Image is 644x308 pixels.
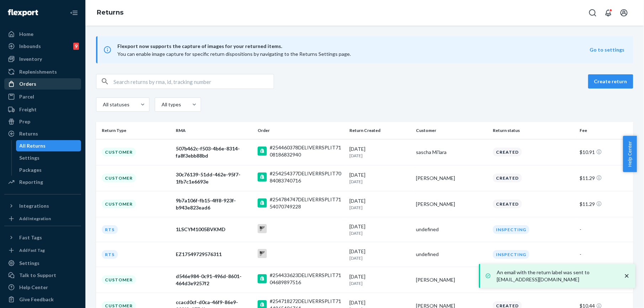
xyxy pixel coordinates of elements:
[416,175,487,182] div: [PERSON_NAME]
[19,296,54,303] div: Give Feedback
[19,247,45,253] div: Add Fast Tag
[16,152,81,164] a: Settings
[350,205,411,211] p: [DATE]
[20,142,46,149] div: All Returns
[497,269,616,283] p: An email with the return label was sent to [EMAIL_ADDRESS][DOMAIN_NAME]
[350,280,411,286] p: [DATE]
[4,78,81,90] a: Orders
[176,251,252,258] div: EZ17549729576311
[4,53,81,65] a: Inventory
[416,149,487,156] div: sascha Mi'lara
[19,106,37,113] div: Freight
[413,122,490,139] th: Customer
[350,230,411,236] p: [DATE]
[270,196,344,210] div: #254784747DELIVERRSPLIT7154070749228
[19,31,33,38] div: Home
[4,41,81,52] a: Inbounds9
[347,122,413,139] th: Return Created
[270,144,344,158] div: #254460378DELIVERRSPLIT7108186832940
[67,6,81,20] button: Close Navigation
[19,43,41,50] div: Inbounds
[416,201,487,208] div: [PERSON_NAME]
[97,9,123,16] a: Returns
[103,101,128,108] div: All statuses
[580,226,628,233] div: -
[176,171,252,185] div: 30c76139-51dd-462e-95f7-1fb7c1e6693e
[16,164,81,176] a: Packages
[19,284,48,291] div: Help Center
[176,226,252,233] div: 1LSCYM1005BVKMD
[350,223,411,236] div: [DATE]
[350,248,411,261] div: [DATE]
[493,200,522,208] div: Created
[102,225,118,234] div: RTS
[493,148,522,156] div: Created
[91,2,129,23] ol: breadcrumbs
[176,273,252,287] div: d546e984-0c91-496d-8601-464d3e9257f2
[19,216,51,222] div: Add Integration
[4,246,81,255] a: Add Fast Tag
[20,154,40,161] div: Settings
[4,66,81,78] a: Replenishments
[4,282,81,293] a: Help Center
[16,140,81,152] a: All Returns
[19,234,42,241] div: Fast Tags
[577,165,633,191] td: $11.29
[4,200,81,212] button: Integrations
[617,6,631,20] button: Open account menu
[4,116,81,127] a: Prep
[493,174,522,182] div: Created
[416,251,487,258] div: undefined
[173,122,255,139] th: RMA
[20,166,42,174] div: Packages
[493,250,529,259] div: Inspecting
[19,202,49,209] div: Integrations
[350,273,411,286] div: [DATE]
[19,68,57,75] div: Replenishments
[19,260,39,267] div: Settings
[623,272,630,280] svg: close toast
[590,46,625,53] button: Go to settings
[4,28,81,40] a: Home
[4,214,81,223] a: Add Integration
[117,51,351,57] span: You can enable image capture for specific return dispositions by navigating to the Returns Settin...
[350,145,411,159] div: [DATE]
[73,43,79,50] div: 9
[588,74,633,89] button: Create return
[270,272,344,286] div: #254433623DELIVERRSPLIT7104689897516
[350,255,411,261] p: [DATE]
[176,197,252,211] div: 9b7a106f-fb15-4ff8-923f-b943e823ead6
[350,197,411,211] div: [DATE]
[623,136,637,172] button: Help Center
[4,91,81,102] a: Parcel
[19,80,36,87] div: Orders
[350,179,411,185] p: [DATE]
[96,122,173,139] th: Return Type
[19,93,34,100] div: Parcel
[4,104,81,115] a: Freight
[19,179,43,186] div: Reporting
[4,294,81,305] button: Give Feedback
[162,101,180,108] div: All types
[19,272,56,279] div: Talk to Support
[19,118,30,125] div: Prep
[577,139,633,165] td: $10.91
[176,145,252,159] div: 507b462c-f503-4b6e-8314-fa8f3ebb88bd
[114,74,274,89] input: Search returns by rma, id, tracking number
[586,6,600,20] button: Open Search Box
[4,128,81,139] a: Returns
[577,191,633,217] td: $11.29
[270,170,344,184] div: #254254377DELIVERRSPLIT7084083740716
[19,55,42,63] div: Inventory
[255,122,347,139] th: Order
[350,171,411,185] div: [DATE]
[416,276,487,283] div: [PERSON_NAME]
[102,250,118,259] div: RTS
[102,200,136,208] div: Customer
[102,148,136,156] div: Customer
[601,6,616,20] button: Open notifications
[580,251,628,258] div: -
[490,122,577,139] th: Return status
[416,226,487,233] div: undefined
